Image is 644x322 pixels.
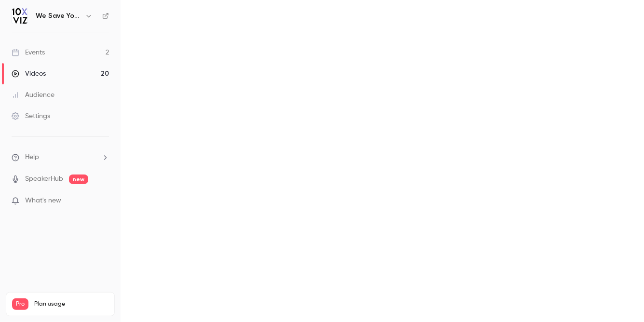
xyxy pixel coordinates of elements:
[12,48,45,57] div: Events
[12,111,50,121] div: Settings
[25,196,61,206] span: What's new
[36,11,81,21] h6: We Save You Time!
[12,298,28,310] span: Pro
[12,69,46,79] div: Videos
[12,8,27,24] img: We Save You Time!
[12,90,54,100] div: Audience
[34,300,108,308] span: Plan usage
[25,152,39,162] span: Help
[69,174,88,184] span: new
[25,174,63,184] a: SpeakerHub
[97,197,109,205] iframe: Noticeable Trigger
[12,152,109,162] li: help-dropdown-opener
